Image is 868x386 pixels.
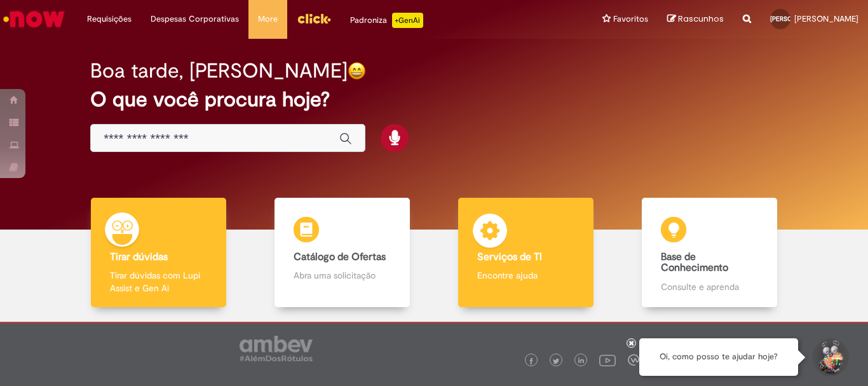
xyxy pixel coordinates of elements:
[811,338,849,376] button: Iniciar Conversa de Suporte
[110,269,207,294] p: Tirar dúvidas com Lupi Assist e Gen Ai
[770,15,820,23] span: [PERSON_NAME]
[294,251,386,263] b: Catálogo de Ofertas
[350,13,423,28] div: Padroniza
[90,88,778,111] h2: O que você procura hoje?
[578,357,585,365] img: logo_footer_linkedin.png
[294,269,390,282] p: Abra uma solicitação
[1,6,67,32] img: ServiceNow
[553,358,559,364] img: logo_footer_twitter.png
[628,354,639,366] img: logo_footer_workplace.png
[599,352,616,368] img: logo_footer_youtube.png
[618,198,801,308] a: Base de Conhecimento Consulte e aprenda
[90,60,348,82] h2: Boa tarde, [PERSON_NAME]
[240,336,313,361] img: logo_footer_ambev_rotulo_gray.png
[250,198,434,308] a: Catálogo de Ofertas Abra uma solicitação
[477,269,574,282] p: Encontre ajuda
[613,13,648,25] span: Favoritos
[678,13,724,25] span: Rascunhos
[258,13,278,25] span: More
[297,9,331,28] img: click_logo_yellow_360x200.png
[667,13,724,25] a: Rascunhos
[661,280,757,293] p: Consulte e aprenda
[348,62,366,80] img: happy-face.png
[639,338,798,376] div: Oi, como posso te ajudar hoje?
[794,13,858,24] span: [PERSON_NAME]
[151,13,239,25] span: Despesas Corporativas
[392,13,423,28] p: +GenAi
[477,251,542,263] b: Serviços de TI
[661,251,728,275] b: Base de Conhecimento
[434,198,618,308] a: Serviços de TI Encontre ajuda
[67,198,250,308] a: Tirar dúvidas Tirar dúvidas com Lupi Assist e Gen Ai
[528,358,534,364] img: logo_footer_facebook.png
[110,251,168,263] b: Tirar dúvidas
[87,13,132,25] span: Requisições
